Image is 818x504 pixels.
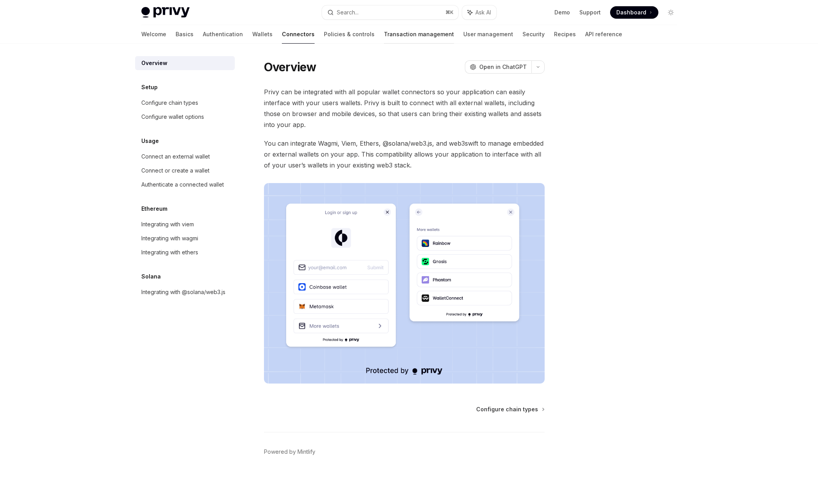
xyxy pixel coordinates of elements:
div: Integrating with ethers [141,248,198,257]
a: Wallets [252,25,273,44]
a: API reference [585,25,622,44]
h5: Solana [141,272,161,281]
img: light logo [141,7,190,18]
span: You can integrate Wagmi, Viem, Ethers, @solana/web3.js, and web3swift to manage embedded or exter... [264,138,545,171]
a: Basics [176,25,194,44]
a: Integrating with ethers [135,245,235,259]
a: Integrating with @solana/web3.js [135,285,235,299]
a: Authenticate a connected wallet [135,178,235,192]
a: Support [579,9,601,16]
h1: Overview [264,60,317,74]
a: Security [522,25,545,44]
a: Welcome [141,25,166,44]
div: Overview [141,58,167,68]
a: Integrating with wagmi [135,231,235,245]
a: User management [463,25,513,44]
a: Configure chain types [135,96,235,110]
a: Integrating with viem [135,217,235,231]
a: Connect an external wallet [135,150,235,164]
h5: Ethereum [141,204,167,213]
a: Powered by Mintlify [264,448,315,456]
span: Dashboard [616,9,646,16]
div: Connect an external wallet [141,152,210,161]
img: Connectors3 [264,183,545,384]
a: Connect or create a wallet [135,164,235,178]
a: Connectors [282,25,315,44]
button: Toggle dark mode [665,6,677,19]
a: Transaction management [384,25,454,44]
a: Authentication [203,25,243,44]
div: Integrating with wagmi [141,234,198,243]
a: Overview [135,56,235,70]
span: Ask AI [475,9,491,16]
div: Configure wallet options [141,112,204,122]
div: Configure chain types [141,98,198,107]
h5: Setup [141,83,158,92]
a: Configure wallet options [135,110,235,124]
button: Ask AI [462,5,496,19]
button: Open in ChatGPT [465,60,531,74]
div: Connect or create a wallet [141,166,209,175]
a: Configure chain types [476,405,544,413]
a: Policies & controls [324,25,375,44]
button: Search...⌘K [322,5,458,19]
h5: Usage [141,136,159,146]
a: Dashboard [610,6,658,19]
div: Authenticate a connected wallet [141,180,224,189]
span: Privy can be integrated with all popular wallet connectors so your application can easily interfa... [264,86,545,130]
span: Open in ChatGPT [479,63,527,71]
div: Integrating with @solana/web3.js [141,287,225,297]
span: Configure chain types [476,405,538,413]
a: Recipes [554,25,576,44]
span: ⌘ K [445,9,454,16]
div: Integrating with viem [141,220,194,229]
div: Search... [337,8,359,17]
a: Demo [554,9,570,16]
